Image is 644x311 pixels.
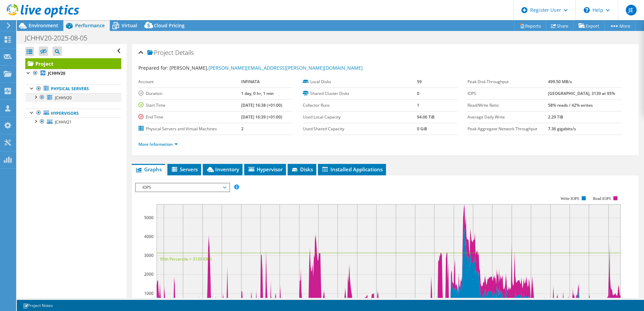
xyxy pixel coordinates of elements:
[147,49,173,56] span: Project
[138,65,168,71] label: Prepared for:
[241,91,274,96] b: 1 day, 0 hr, 1 min
[25,84,121,93] a: Physical Servers
[160,256,212,262] text: 95th Percentile = 3139 IOPS
[138,102,241,109] label: Start Time
[144,290,154,296] text: 1000
[154,22,185,29] span: Cloud Pricing
[303,102,417,109] label: Collector Runs
[138,78,241,85] label: Account
[144,271,154,277] text: 2000
[548,91,615,96] b: [GEOGRAPHIC_DATA], 3139 at 95%
[171,166,198,173] span: Servers
[144,215,154,220] text: 5000
[417,91,419,96] b: 0
[75,22,105,29] span: Performance
[139,183,226,192] span: IOPS
[29,22,58,29] span: Environment
[241,79,260,84] b: INFINATA
[25,69,121,78] a: JCHHV20
[241,102,282,108] b: [DATE] 16:38 (+01:00)
[303,90,417,97] label: Shared Cluster Disks
[138,126,241,132] label: Physical Servers and Virtual Machines
[55,119,72,125] span: JCHHV21
[417,102,419,108] b: 1
[135,166,162,173] span: Graphs
[122,22,137,29] span: Virtual
[468,90,548,97] label: IOPS
[604,21,636,31] a: More
[138,90,241,97] label: Duration
[417,114,434,120] b: 94.06 TiB
[25,117,121,126] a: JCHHV21
[175,48,194,57] span: Details
[321,166,383,173] span: Installed Applications
[208,65,363,71] a: [PERSON_NAME][EMAIL_ADDRESS][PERSON_NAME][DOMAIN_NAME]
[18,301,58,310] a: Project Notes
[468,102,548,109] label: Read/Write Ratio
[514,21,546,31] a: Reports
[546,21,574,31] a: Share
[22,34,98,42] h1: JCHHV20-2025-08-05
[206,166,239,173] span: Inventory
[25,93,121,102] a: JCHHV20
[138,141,178,147] a: More Information
[25,58,121,69] a: Project
[468,78,548,85] label: Peak Disk Throughput
[548,114,563,120] b: 2.29 TiB
[573,21,605,31] a: Export
[548,126,576,132] b: 7.36 gigabits/s
[626,5,637,15] span: JE
[303,126,417,132] label: Used Shared Capacity
[417,126,427,132] b: 0 GiB
[417,79,422,84] b: 59
[548,79,572,84] b: 499.50 MB/s
[144,252,154,258] text: 3000
[144,234,154,239] text: 4000
[593,196,611,201] text: Read IOPS
[55,95,72,101] span: JCHHV20
[25,109,121,117] a: Hypervisors
[169,65,363,71] span: [PERSON_NAME],
[138,114,241,120] label: End Time
[548,102,593,108] b: 58% reads / 42% writes
[248,166,283,173] span: Hypervisor
[241,114,282,120] b: [DATE] 16:39 (+01:00)
[48,70,65,76] b: JCHHV20
[468,126,548,132] label: Peak Aggregate Network Throughput
[560,196,579,201] text: Write IOPS
[291,166,313,173] span: Disks
[303,78,417,85] label: Local Disks
[241,126,244,132] b: 2
[584,7,590,13] svg: \n
[303,114,417,120] label: Used Local Capacity
[468,114,548,120] label: Average Daily Write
